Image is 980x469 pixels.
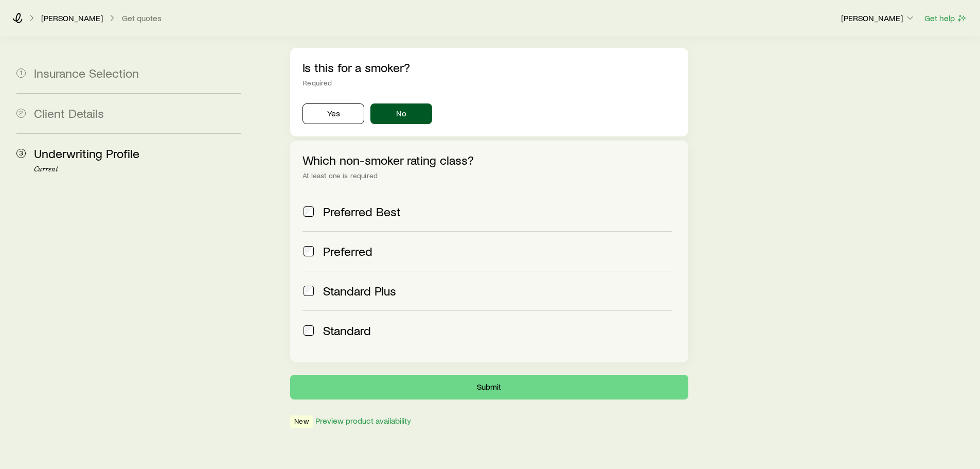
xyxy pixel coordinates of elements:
[304,246,314,256] input: Preferred
[304,286,314,296] input: Standard Plus
[294,417,308,428] span: New
[302,79,675,87] div: Required
[290,375,688,399] button: Submit
[302,171,675,180] div: At least one is required
[121,13,162,23] button: Get quotes
[304,325,314,336] input: Standard
[16,149,26,158] span: 3
[841,12,916,25] button: [PERSON_NAME]
[34,106,104,120] span: Client Details
[924,12,968,24] button: Get help
[302,103,364,124] button: Yes
[304,206,314,217] input: Preferred Best
[41,13,103,23] p: [PERSON_NAME]
[841,13,915,23] p: [PERSON_NAME]
[16,68,26,78] span: 1
[323,284,396,298] span: Standard Plus
[302,60,675,75] p: Is this for a smoker?
[16,109,26,118] span: 2
[34,146,139,161] span: Underwriting Profile
[302,153,675,167] p: Which non-smoker rating class?
[370,103,432,124] button: No
[323,204,401,219] span: Preferred Best
[323,244,372,258] span: Preferred
[34,165,241,173] p: Current
[323,323,371,338] span: Standard
[315,416,412,426] button: Preview product availability
[34,65,139,80] span: Insurance Selection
